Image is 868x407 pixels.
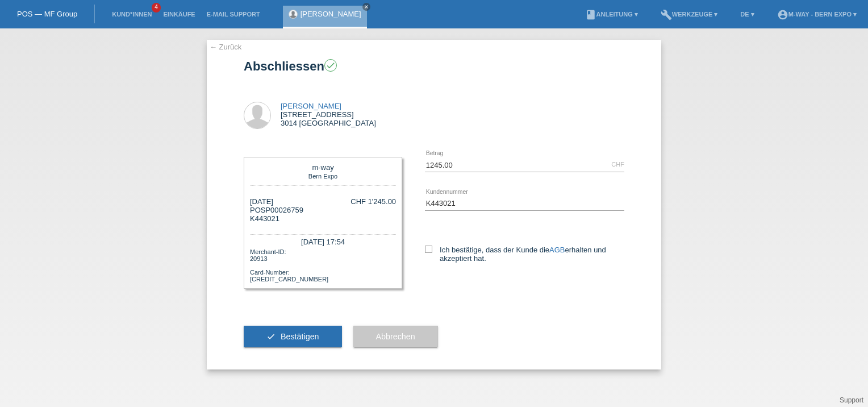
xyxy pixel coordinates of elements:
[350,197,396,206] div: CHF 1'245.00
[250,234,396,247] div: [DATE] 17:54
[201,11,266,18] a: E-Mail Support
[253,163,393,172] div: m-way
[777,9,788,20] i: account_circle
[661,9,672,20] i: build
[364,4,369,10] i: close
[840,396,863,404] a: Support
[579,11,644,18] a: bookAnleitung ▾
[266,332,276,341] i: check
[250,197,303,223] div: [DATE] POSP00026759
[210,43,241,51] a: ← Zurück
[157,11,201,18] a: Einkäufe
[301,10,361,18] a: [PERSON_NAME]
[611,161,624,168] div: CHF
[655,11,724,18] a: buildWerkzeuge ▾
[244,59,624,73] h1: Abschliessen
[735,11,759,18] a: DE ▾
[376,332,415,341] span: Abbrechen
[250,247,396,283] div: Merchant-ID: 20913 Card-Number: [CREDIT_CARD_NUMBER]
[281,102,341,110] a: [PERSON_NAME]
[585,9,596,20] i: book
[425,246,624,263] label: Ich bestätige, dass der Kunde die erhalten und akzeptiert hat.
[281,102,376,127] div: [STREET_ADDRESS] 3014 [GEOGRAPHIC_DATA]
[549,246,565,254] a: AGB
[152,3,161,13] span: 4
[106,11,157,18] a: Kund*innen
[17,10,77,18] a: POS — MF Group
[325,60,336,70] i: check
[353,326,438,347] button: Abbrechen
[281,332,319,341] span: Bestätigen
[250,214,279,223] span: K443021
[253,172,393,180] div: Bern Expo
[362,3,370,11] a: close
[771,11,862,18] a: account_circlem-way - Bern Expo ▾
[244,326,342,347] button: check Bestätigen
